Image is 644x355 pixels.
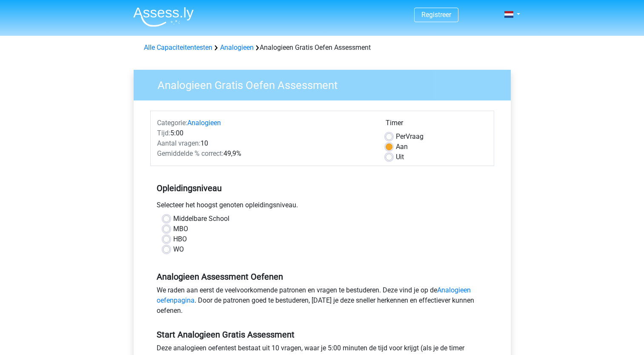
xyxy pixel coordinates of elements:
[151,138,379,149] div: 10
[173,224,188,234] label: MBO
[396,132,406,140] span: Per
[220,43,254,52] a: Analogieen
[173,214,229,224] label: Middelbare School
[144,43,212,52] a: Alle Capaciteitentesten
[151,128,379,138] div: 5:00
[151,149,379,159] div: 49,9%
[157,139,200,147] span: Aantal vragen:
[147,75,504,92] h3: Analogieen Gratis Oefen Assessment
[157,180,488,197] h5: Opleidingsniveau
[140,43,504,53] div: Analogieen Gratis Oefen Assessment
[173,244,184,255] label: WO
[187,119,221,127] a: Analogieen
[157,272,488,282] h5: Analogieen Assessment Oefenen
[173,234,187,244] label: HBO
[133,7,194,27] img: Assessly
[396,142,408,152] label: Aan
[157,129,170,137] span: Tijd:
[421,11,451,19] a: Registreer
[396,152,404,162] label: Uit
[157,149,223,157] span: Gemiddelde % correct:
[150,200,494,214] div: Selecteer het hoogst genoten opleidingsniveau.
[396,132,424,142] label: Vraag
[150,285,494,319] div: We raden aan eerst de veelvoorkomende patronen en vragen te bestuderen. Deze vind je op de . Door...
[157,329,488,340] h5: Start Analogieen Gratis Assessment
[157,119,187,127] span: Categorie:
[386,118,487,132] div: Timer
